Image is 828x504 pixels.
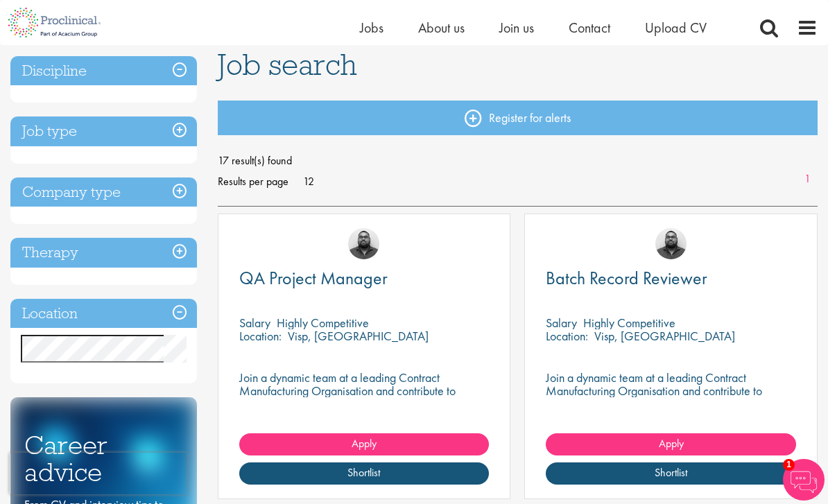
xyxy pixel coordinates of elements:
[239,328,282,344] span: Location:
[218,46,357,83] span: Job search
[594,328,735,344] p: Visp, [GEOGRAPHIC_DATA]
[239,371,490,410] p: Join a dynamic team at a leading Contract Manufacturing Organisation and contribute to groundbrea...
[360,19,383,37] a: Jobs
[298,174,319,189] a: 12
[655,228,687,259] img: Ashley Bennett
[239,462,490,485] a: Shortlist
[546,462,796,485] a: Shortlist
[10,299,197,329] h3: Location
[218,101,818,135] a: Register for alerts
[10,116,197,146] h3: Job type
[10,177,197,207] h3: Company type
[546,433,796,455] a: Apply
[783,459,795,471] span: 1
[239,266,388,290] span: QA Project Manager
[218,171,288,192] span: Results per page
[288,328,429,344] p: Visp, [GEOGRAPHIC_DATA]
[797,171,818,187] a: 1
[546,266,707,290] span: Batch Record Reviewer
[218,150,818,171] span: 17 result(s) found
[348,228,379,259] img: Ashley Bennett
[499,19,534,37] a: Join us
[546,315,577,331] span: Salary
[659,436,684,451] span: Apply
[783,459,825,501] img: Chatbot
[583,315,675,331] p: Highly Competitive
[546,328,588,344] span: Location:
[418,19,465,37] a: About us
[239,315,270,331] span: Salary
[546,270,796,287] a: Batch Record Reviewer
[10,453,187,494] iframe: reCAPTCHA
[24,432,183,485] h3: Career advice
[352,436,377,451] span: Apply
[645,19,707,37] a: Upload CV
[10,56,197,86] h3: Discipline
[239,270,490,287] a: QA Project Manager
[239,433,490,455] a: Apply
[277,315,369,331] p: Highly Competitive
[10,238,197,268] h3: Therapy
[569,19,610,37] a: Contact
[546,371,796,410] p: Join a dynamic team at a leading Contract Manufacturing Organisation and contribute to groundbrea...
